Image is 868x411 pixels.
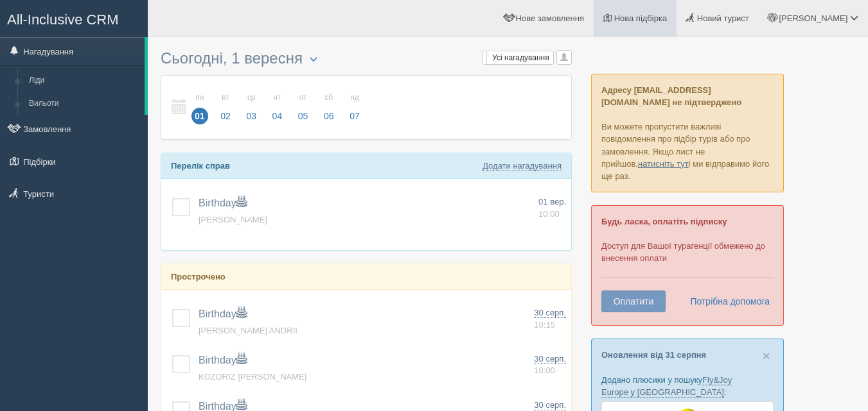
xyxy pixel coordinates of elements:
[534,353,566,377] a: 30 серп. 10:00
[763,349,770,362] button: Close
[346,92,363,103] small: нд
[295,92,312,103] small: пт
[682,290,770,312] a: Потрібна допомога
[199,355,247,365] a: Birthday
[7,12,119,28] span: All-Inclusive CRM
[591,74,784,192] p: Ви можете пропустити важливі повідомлення про підбір турів або про замовлення. Якщо лист не прийш...
[171,272,226,281] b: Прострочено
[591,205,784,326] div: Доступ для Вашої турагенції обмежено до внесення оплати
[1,1,147,36] a: All-Inclusive CRM
[265,85,290,130] a: чт 04
[697,13,749,23] span: Новий турист
[534,365,555,375] span: 10:00
[538,197,566,206] span: 01 вер.
[188,85,212,130] a: пн 01
[601,290,666,312] button: Оплатити
[295,108,312,124] span: 05
[317,85,341,130] a: сб 06
[23,92,145,115] a: Вильоти
[199,308,247,319] a: Birthday
[601,350,706,360] a: Оновлення від 31 серпня
[534,400,566,410] span: 30 серп.
[321,92,337,103] small: сб
[23,69,145,92] a: Ліди
[763,348,770,363] span: ×
[291,85,315,130] a: пт 05
[483,161,562,171] a: Додати нагадування
[346,108,363,124] span: 07
[601,85,741,107] b: Адресу [EMAIL_ADDRESS][DOMAIN_NAME] не підтверджено
[601,217,727,226] b: Будь ласка, оплатіть підписку
[538,209,560,219] span: 10:00
[191,108,208,124] span: 01
[601,374,774,398] p: Додано плюсики у пошуку :
[534,320,555,330] span: 10:15
[199,197,247,208] a: Birthday
[492,53,549,62] span: Усі нагадування
[638,159,689,169] a: натисніть тут
[269,108,286,124] span: 04
[191,92,208,103] small: пн
[199,326,297,335] a: [PERSON_NAME] ANDRII
[243,92,260,103] small: ср
[217,92,234,103] small: вт
[342,85,364,130] a: нд 07
[321,108,337,124] span: 06
[516,13,584,23] span: Нове замовлення
[243,108,260,124] span: 03
[538,196,566,220] a: 01 вер. 10:00
[217,108,234,124] span: 02
[171,161,230,171] b: Перелік справ
[779,13,847,23] span: [PERSON_NAME]
[213,85,238,130] a: вт 02
[601,375,732,398] a: Fly&Joy Europe у [GEOGRAPHIC_DATA]
[199,372,306,382] a: KOZORIZ [PERSON_NAME]
[614,13,668,23] span: Нова підбірка
[269,92,286,103] small: чт
[534,354,566,364] span: 30 серп.
[239,85,263,130] a: ср 03
[534,308,566,318] span: 30 серп.
[199,215,267,224] a: [PERSON_NAME]
[534,307,566,331] a: 30 серп. 10:15
[161,50,572,69] h3: Сьогодні, 1 вересня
